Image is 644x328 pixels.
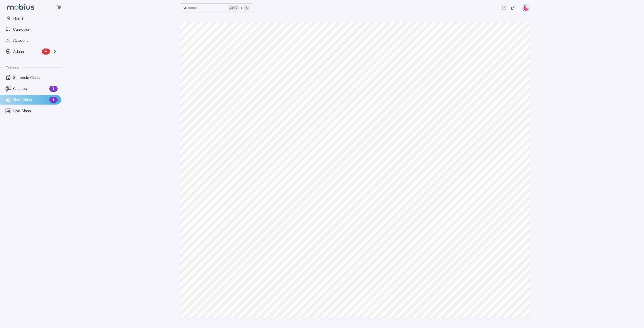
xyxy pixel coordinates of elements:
div: + [228,5,250,11]
span: Live Class [13,108,58,114]
img: right-triangle.svg [522,4,530,12]
button: Fullscreen Game [499,3,508,13]
span: A [42,49,50,54]
span: T [49,97,58,102]
span: Classes [13,86,47,91]
span: Host Class [13,97,47,103]
button: Start Drawing on Questions [508,3,518,13]
span: Home [13,16,58,21]
kbd: Ctrl [228,6,239,11]
kbd: k [244,6,250,11]
span: Tutoring [6,65,19,70]
span: Schedule Class [13,75,58,80]
span: Curriculum [13,27,58,32]
span: T [49,86,58,91]
span: Admin [13,49,40,54]
span: Account [13,38,58,43]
